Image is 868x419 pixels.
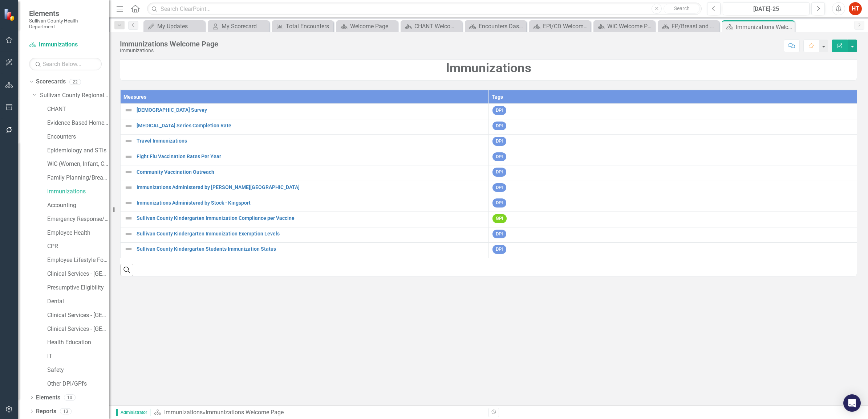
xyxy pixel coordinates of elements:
a: Family Planning/Breast and Cervical [47,174,109,182]
td: Double-Click to Edit Right Click for Context Menu [121,181,489,196]
a: CPR [47,242,109,251]
a: My Updates [145,22,203,31]
img: Not Defined [124,198,133,207]
td: Double-Click to Edit Right Click for Context Menu [121,135,489,150]
img: Not Defined [124,245,133,254]
button: Search [664,4,700,14]
a: My Scorecard [210,22,267,31]
small: Sullivan County Health Department [29,18,102,30]
td: Double-Click to Edit Right Click for Context Menu [121,211,489,227]
span: DPI [492,106,506,115]
a: Employee Health [47,229,109,237]
a: Community Vaccination Outreach [137,169,485,175]
td: Double-Click to Edit [489,243,857,258]
span: DPI [492,183,506,192]
td: Double-Click to Edit [489,211,857,227]
a: Scorecards [36,78,66,86]
span: DPI [492,245,506,254]
a: Sullivan County Kindergarten Immunization Compliance per Vaccine [137,215,485,221]
td: Double-Click to Edit Right Click for Context Menu [121,227,489,243]
div: My Updates [157,22,203,31]
a: Immunizations [164,409,203,416]
a: Reports [36,407,56,416]
img: Not Defined [124,137,133,145]
span: DPI [492,152,506,161]
a: Immunizations Administered by [PERSON_NAME][GEOGRAPHIC_DATA] [137,185,485,190]
td: Double-Click to Edit [489,119,857,135]
a: Safety [47,366,109,374]
a: CHANT [47,105,109,114]
a: Sullivan County Kindergarten Immunization Exemption Levels [137,231,485,237]
span: DPI [492,122,506,131]
a: Encounters Dashboard [467,22,524,31]
a: Other DPI/GPI's [47,380,109,388]
span: GPI [492,214,507,223]
a: Clinical Services - [GEOGRAPHIC_DATA] [47,325,109,333]
div: Immunizations Welcome Page [206,409,284,416]
div: Open Intercom Messenger [843,394,861,412]
div: WIC Welcome Page [607,22,653,31]
span: Elements [29,9,102,18]
td: Double-Click to Edit [489,150,857,165]
a: Immunizations [29,41,102,49]
div: 13 [60,408,72,414]
span: DPI [492,137,506,146]
input: Search ClearPoint... [147,3,702,15]
img: Not Defined [124,168,133,176]
span: DPI [492,198,506,208]
td: Double-Click to Edit [489,196,857,212]
td: Double-Click to Edit [489,165,857,181]
div: Welcome Page [350,22,396,31]
a: Employee Lifestyle Focus [47,256,109,264]
a: Fight Flu Vaccination Rates Per Year [137,154,485,159]
a: Sullivan County Regional Health Department [40,91,109,100]
div: My Scorecard [222,22,267,31]
input: Search Below... [29,58,102,70]
span: DPI [492,168,506,177]
td: Double-Click to Edit [489,181,857,196]
img: ClearPoint Strategy [4,8,16,21]
a: CHANT Welcome Page [402,22,460,31]
td: Double-Click to Edit Right Click for Context Menu [121,150,489,165]
a: Evidence Based Home Visiting [47,119,109,127]
a: EPI/CD Welcome Page [531,22,589,31]
a: Health Education [47,338,109,347]
a: Accounting [47,201,109,210]
a: Total Encounters [274,22,332,31]
button: HT [849,2,862,15]
div: FP/Breast and Cervical Welcome Page [672,22,717,31]
div: 22 [69,79,81,85]
td: Double-Click to Edit Right Click for Context Menu [121,165,489,181]
img: Not Defined [124,214,133,223]
a: Immunizations Administered by Stock - Kingsport [137,200,485,206]
td: Double-Click to Edit Right Click for Context Menu [121,119,489,135]
td: Double-Click to Edit Right Click for Context Menu [121,104,489,119]
div: Total Encounters [286,22,332,31]
td: Double-Click to Edit Right Click for Context Menu [121,243,489,258]
a: Encounters [47,133,109,141]
a: Immunizations [47,188,109,196]
a: IT [47,352,109,361]
a: Presumptive Eligibility [47,284,109,292]
div: EPI/CD Welcome Page [543,22,589,31]
td: Double-Click to Edit [489,104,857,119]
a: [DEMOGRAPHIC_DATA] Survey [137,107,485,113]
a: FP/Breast and Cervical Welcome Page [660,22,717,31]
a: WIC (Women, Infant, Child) [47,160,109,168]
img: Not Defined [124,106,133,115]
span: DPI [492,230,506,239]
a: [MEDICAL_DATA] Series Completion Rate [137,123,485,128]
img: Not Defined [124,183,133,192]
a: Epidemiology and STIs [47,147,109,155]
a: Clinical Services - [GEOGRAPHIC_DATA] [47,311,109,320]
img: Not Defined [124,152,133,161]
td: Double-Click to Edit [489,227,857,243]
div: Immunizations [120,48,218,53]
div: Encounters Dashboard [479,22,524,31]
img: Not Defined [124,122,133,130]
button: [DATE]-25 [723,2,810,15]
td: Double-Click to Edit Right Click for Context Menu [121,196,489,212]
div: » [154,408,483,417]
a: Travel Immunizations [137,138,485,144]
div: Immunizations Welcome Page [736,22,793,32]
